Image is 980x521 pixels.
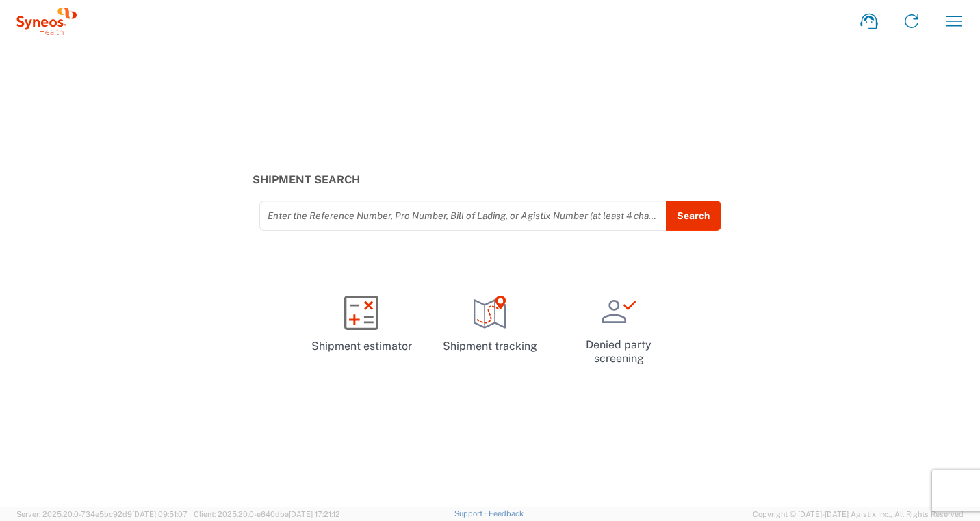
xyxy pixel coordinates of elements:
[194,510,340,518] span: Client: 2025.20.0-e640dba
[666,201,721,231] button: Search
[302,283,420,366] a: Shipment estimator
[132,510,188,518] span: [DATE] 09:51:07
[560,283,678,376] a: Denied party screening
[753,508,964,520] span: Copyright © [DATE]-[DATE] Agistix Inc., All Rights Reserved
[431,283,549,366] a: Shipment tracking
[16,510,188,518] span: Server: 2025.20.0-734e5bc92d9
[289,510,340,518] span: [DATE] 17:21:12
[454,509,489,518] a: Support
[253,173,728,186] h3: Shipment Search
[489,509,524,518] a: Feedback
